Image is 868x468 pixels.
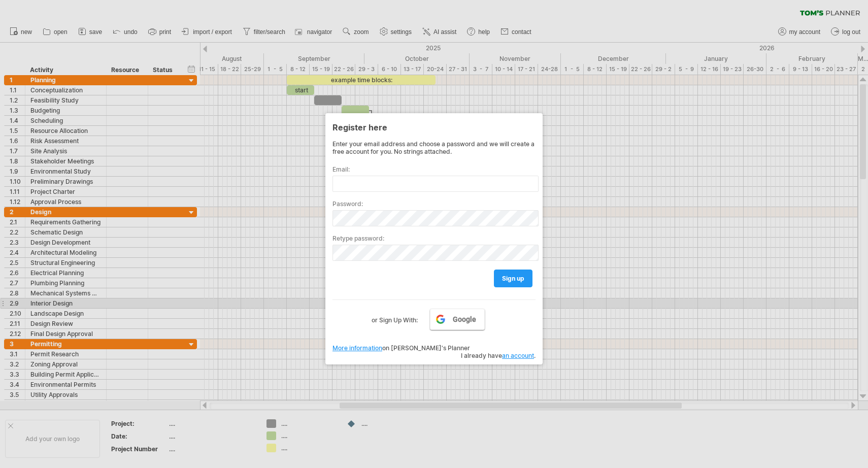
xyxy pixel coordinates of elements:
span: I already have . [461,352,536,359]
span: Google [453,315,476,323]
a: More information [332,344,382,352]
span: on [PERSON_NAME]'s Planner [332,344,470,352]
div: Enter your email address and choose a password and we will create a free account for you. No stri... [332,140,536,155]
a: Google [430,309,485,330]
a: an account [502,352,534,359]
label: Email: [332,165,536,173]
label: or Sign Up With: [372,309,418,326]
a: sign up [494,270,532,287]
label: Retype password: [332,235,536,242]
div: Register here [332,118,536,136]
label: Password: [332,200,536,208]
span: sign up [502,275,524,282]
